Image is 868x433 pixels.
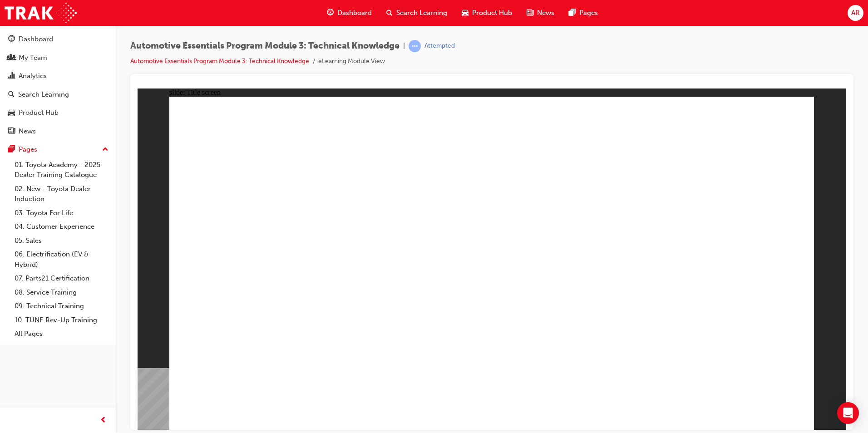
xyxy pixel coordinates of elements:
span: pages-icon [8,146,15,154]
a: News [4,123,112,140]
div: Search Learning [18,89,69,100]
a: All Pages [11,327,112,341]
a: 07. Parts21 Certification [11,271,112,285]
span: AR [851,8,860,18]
a: guage-iconDashboard [320,4,379,22]
span: guage-icon [8,35,15,44]
img: Trak [5,3,77,23]
a: Search Learning [4,86,112,103]
a: 03. Toyota For Life [11,206,112,220]
button: Pages [4,141,112,158]
span: prev-icon [100,415,107,426]
button: AR [848,5,863,21]
a: 06. Electrification (EV & Hybrid) [11,247,112,271]
span: search-icon [386,7,393,19]
a: car-iconProduct Hub [454,4,519,22]
span: Pages [579,8,598,18]
span: learningRecordVerb_ATTEMPT-icon [409,40,421,52]
a: Automotive Essentials Program Module 3: Technical Knowledge [130,57,309,65]
div: Analytics [19,71,47,81]
div: News [19,126,36,137]
span: chart-icon [8,72,15,80]
span: Dashboard [337,8,372,18]
div: Attempted [424,42,455,50]
span: up-icon [102,144,108,156]
span: News [537,8,554,18]
a: 10. TUNE Rev-Up Training [11,313,112,327]
span: Automotive Essentials Program Module 3: Technical Knowledge [130,41,399,51]
a: 04. Customer Experience [11,220,112,234]
div: Pages [19,144,37,155]
a: news-iconNews [519,4,562,22]
div: Product Hub [19,108,59,118]
a: My Team [4,49,112,66]
a: pages-iconPages [562,4,605,22]
span: Product Hub [472,8,512,18]
span: news-icon [8,128,15,136]
a: 01. Toyota Academy - 2025 Dealer Training Catalogue [11,158,112,182]
a: Dashboard [4,31,112,48]
li: eLearning Module View [318,56,385,67]
a: 05. Sales [11,234,112,248]
a: search-iconSearch Learning [379,4,454,22]
a: 08. Service Training [11,285,112,300]
button: DashboardMy TeamAnalyticsSearch LearningProduct HubNews [4,29,112,141]
span: car-icon [462,7,469,19]
span: Search Learning [396,8,447,18]
a: Analytics [4,68,112,84]
a: Product Hub [4,104,112,121]
span: guage-icon [327,7,334,19]
span: pages-icon [569,7,576,19]
span: people-icon [8,54,15,62]
a: 02. New - Toyota Dealer Induction [11,182,112,206]
span: car-icon [8,109,15,117]
a: 09. Technical Training [11,299,112,313]
span: | [403,41,405,51]
div: Dashboard [19,34,53,44]
span: news-icon [527,7,533,19]
div: Open Intercom Messenger [837,402,859,424]
div: My Team [19,53,47,63]
span: search-icon [8,91,15,99]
